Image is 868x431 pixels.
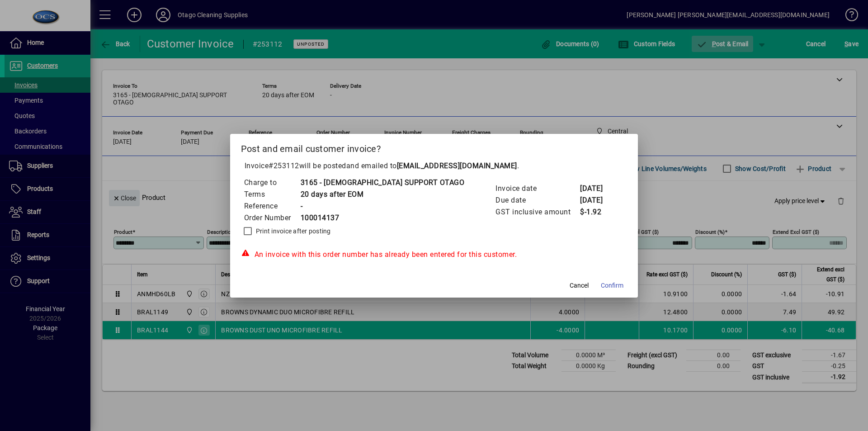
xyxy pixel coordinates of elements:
[397,161,517,170] b: [EMAIL_ADDRESS][DOMAIN_NAME]
[244,189,300,200] td: Terms
[495,194,580,206] td: Due date
[269,161,299,170] span: #253112
[300,200,465,212] td: -
[300,189,465,200] td: 20 days after EOM
[495,206,580,218] td: GST inclusive amount
[244,177,300,189] td: Charge to
[241,161,627,171] p: Invoice will be posted .
[580,183,616,194] td: [DATE]
[346,161,517,170] span: and emailed to
[597,278,627,294] button: Confirm
[601,281,623,290] span: Confirm
[565,278,594,294] button: Cancel
[254,227,331,236] label: Print invoice after posting
[300,177,465,189] td: 3165 - [DEMOGRAPHIC_DATA] SUPPORT OTAGO
[580,194,616,206] td: [DATE]
[241,249,627,260] div: An invoice with this order number has already been entered for this customer.
[300,212,465,224] td: 100014137
[230,134,638,160] h2: Post and email customer invoice?
[244,212,300,224] td: Order Number
[580,206,616,218] td: $-1.92
[244,200,300,212] td: Reference
[570,281,589,290] span: Cancel
[495,183,580,194] td: Invoice date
